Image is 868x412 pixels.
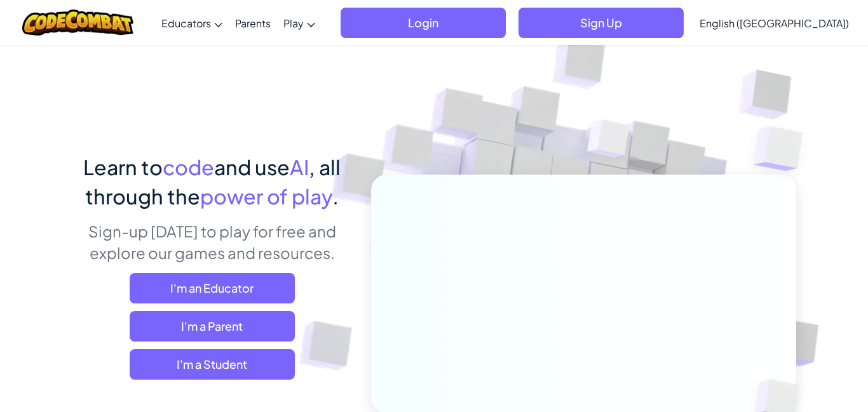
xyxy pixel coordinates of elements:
span: Learn to [83,154,163,180]
span: and use [214,154,290,180]
a: I'm a Parent [130,311,295,342]
button: I'm a Student [130,349,295,380]
button: Sign Up [519,8,684,38]
a: Parents [229,6,277,40]
span: English ([GEOGRAPHIC_DATA]) [700,17,849,30]
span: Educators [161,17,211,30]
span: Play [283,17,304,30]
span: AI [290,154,309,180]
span: . [332,183,339,209]
a: English ([GEOGRAPHIC_DATA]) [693,6,855,40]
span: power of play [200,183,332,209]
span: code [163,154,214,180]
a: Educators [155,6,229,40]
img: Overlap cubes [728,95,838,203]
a: Play [277,6,322,40]
a: I'm an Educator [130,273,295,303]
button: Login [341,8,506,38]
img: CodeCombat logo [22,10,133,36]
p: Sign-up [DATE] to play for free and explore our games and resources. [72,220,352,263]
img: Overlap cubes [564,95,655,189]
